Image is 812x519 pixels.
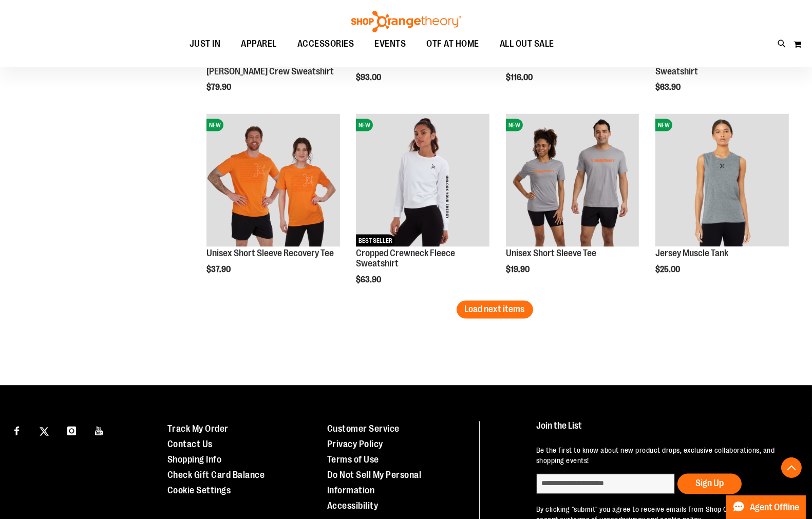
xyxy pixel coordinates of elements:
[63,421,81,439] a: Visit our Instagram page
[167,455,222,465] a: Shopping Info
[90,421,108,439] a: Visit our Youtube page
[500,32,554,55] span: ALL OUT SALE
[327,470,422,496] a: Do Not Sell My Personal Information
[8,421,26,439] a: Visit our Facebook page
[167,486,231,496] a: Cookie Settings
[201,109,345,301] div: product
[35,421,53,439] a: Visit our X page
[655,248,728,258] a: Jersey Muscle Tank
[655,114,789,249] a: Jersey Muscle TankNEW
[655,119,672,131] span: NEW
[781,457,802,478] button: Back To Top
[506,265,531,274] span: $19.90
[206,83,233,92] span: $79.90
[536,474,675,494] input: enter email
[506,248,596,258] a: Unisex Short Sleeve Tee
[167,470,265,480] a: Check Gift Card Balance
[655,56,765,76] a: Unisex Crewneck 365 Fleece Sweatshirt
[327,455,379,465] a: Terms of Use
[356,235,395,247] span: BEST SELLER
[356,114,489,249] a: Cropped Crewneck Fleece SweatshirtNEWBEST SELLER
[536,446,791,466] p: Be the first to know about new product drops, exclusive collaborations, and shopping events!
[506,114,639,249] a: Unisex Short Sleeve TeeNEW
[356,248,455,268] a: Cropped Crewneck Fleece Sweatshirt
[356,119,373,131] span: NEW
[327,439,383,450] a: Privacy Policy
[206,114,340,247] img: Unisex Short Sleeve Recovery Tee
[40,427,49,436] img: Twitter
[327,501,379,511] a: Accessibility
[356,73,383,82] span: $93.00
[327,424,400,434] a: Customer Service
[297,32,354,55] span: ACCESSORIES
[206,248,334,258] a: Unisex Short Sleeve Recovery Tee
[206,119,223,131] span: NEW
[206,265,232,274] span: $37.90
[501,109,645,301] div: product
[206,56,334,76] a: Unisex Everyday French [PERSON_NAME] Crew Sweatshirt
[457,301,533,319] button: Load next items
[726,495,806,519] button: Agent Offline
[750,503,799,512] span: Agent Offline
[356,275,383,284] span: $63.90
[536,421,791,440] h4: Join the List
[650,109,794,301] div: product
[350,11,463,32] img: Shop Orangetheory
[506,119,523,131] span: NEW
[351,109,495,311] div: product
[427,32,480,55] span: OTF AT HOME
[356,114,489,247] img: Cropped Crewneck Fleece Sweatshirt
[206,114,340,249] a: Unisex Short Sleeve Recovery TeeNEW
[465,304,525,315] span: Load next items
[655,265,682,274] span: $25.00
[241,32,277,55] span: APPAREL
[677,474,742,494] button: Sign Up
[695,478,724,489] span: Sign Up
[375,32,406,55] span: EVENTS
[506,73,534,82] span: $116.00
[506,114,639,247] img: Unisex Short Sleeve Tee
[190,32,221,55] span: JUST IN
[655,83,682,92] span: $63.90
[655,114,789,247] img: Jersey Muscle Tank
[167,424,229,434] a: Track My Order
[167,439,213,450] a: Contact Us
